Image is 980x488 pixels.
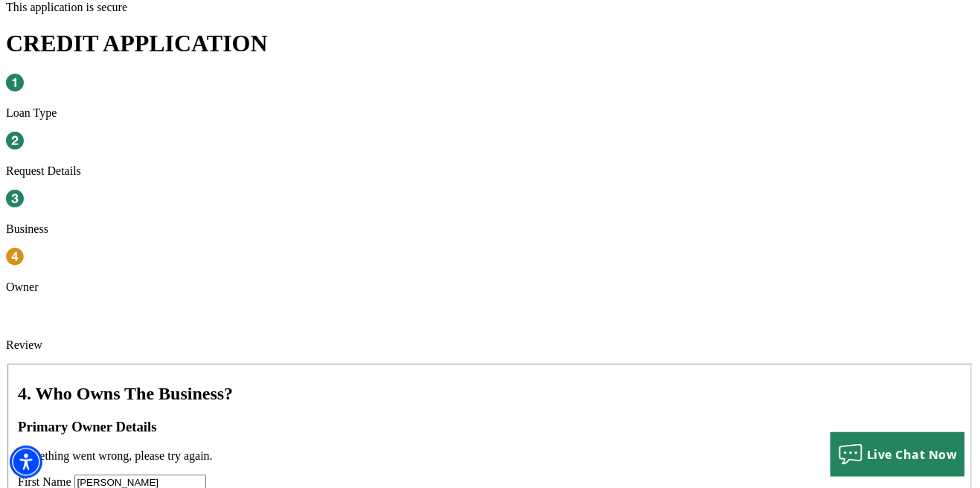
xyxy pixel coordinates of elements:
[6,30,974,57] h1: CREDIT APPLICATION
[6,106,974,120] p: Loan Type
[6,338,974,352] p: Review
[6,132,24,150] img: Step 2
[10,446,42,478] div: Accessibility Menu
[6,1,974,14] p: This application is secure
[830,432,966,477] button: Live Chat Now
[6,164,974,178] p: Request Details
[18,384,962,404] h2: 4. Who Owns The Business?
[18,419,962,435] h3: Primary Owner Details
[6,222,974,236] p: Business
[868,446,958,463] span: Live Chat Now
[6,248,24,266] img: Step 4
[6,190,24,208] img: Step 3
[18,449,962,463] p: Something went wrong, please try again.
[6,306,24,324] img: Step 5
[6,74,24,91] img: Step 1
[6,280,974,294] p: Owner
